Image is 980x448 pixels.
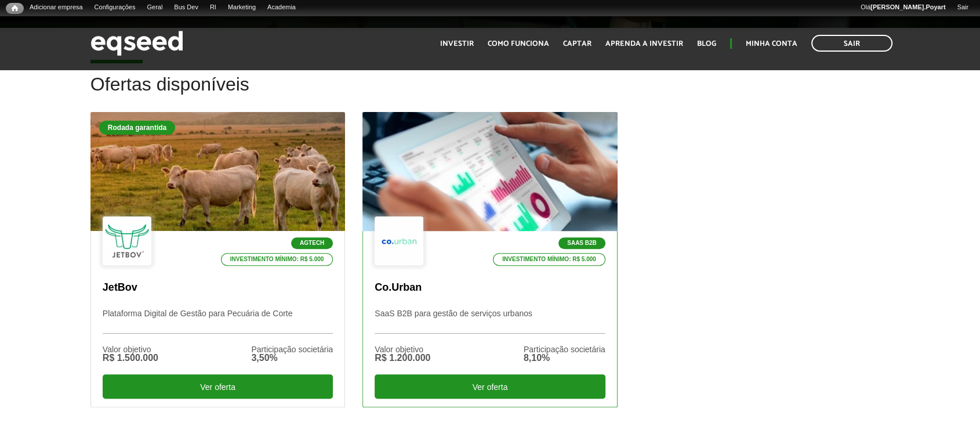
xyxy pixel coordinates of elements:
p: JetBov [103,281,333,294]
div: Participação societária [251,345,333,353]
p: Investimento mínimo: R$ 5.000 [493,253,605,266]
h2: Ofertas disponíveis [90,74,890,112]
div: 3,50% [251,353,333,363]
div: Participação societária [524,345,605,353]
a: Investir [440,40,474,48]
a: Academia [262,3,302,12]
a: Como funciona [488,40,549,48]
div: Valor objetivo [375,345,430,353]
a: Geral [141,3,168,12]
a: Rodada garantida Agtech Investimento mínimo: R$ 5.000 JetBov Plataforma Digital de Gestão para Pe... [90,112,345,407]
a: Bus Dev [168,3,204,12]
a: Sair [811,35,892,52]
p: SaaS B2B para gestão de serviços urbanos [375,309,605,334]
p: SaaS B2B [558,237,605,249]
div: Valor objetivo [103,345,158,353]
div: Ver oferta [103,374,333,399]
a: Olá[PERSON_NAME].Poyart [855,3,952,12]
a: Aprenda a investir [605,40,683,48]
a: Captar [563,40,591,48]
a: Início [6,3,24,14]
strong: [PERSON_NAME].Poyart [870,3,945,10]
a: RI [204,3,222,12]
p: Co.Urban [375,281,605,294]
a: Adicionar empresa [24,3,89,12]
p: Agtech [291,237,333,249]
div: R$ 1.200.000 [375,353,430,363]
a: SaaS B2B Investimento mínimo: R$ 5.000 Co.Urban SaaS B2B para gestão de serviços urbanos Valor ob... [362,112,617,407]
p: Investimento mínimo: R$ 5.000 [221,253,333,266]
a: Marketing [222,3,262,12]
div: 8,10% [524,353,605,363]
a: Minha conta [746,40,797,48]
a: Blog [697,40,716,48]
img: EqSeed [90,28,183,59]
div: R$ 1.500.000 [103,353,158,363]
a: Sair [951,3,974,12]
p: Plataforma Digital de Gestão para Pecuária de Corte [103,309,333,334]
span: Início [12,4,18,12]
a: Configurações [89,3,141,12]
div: Ver oferta [375,374,605,399]
div: Rodada garantida [99,121,175,135]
